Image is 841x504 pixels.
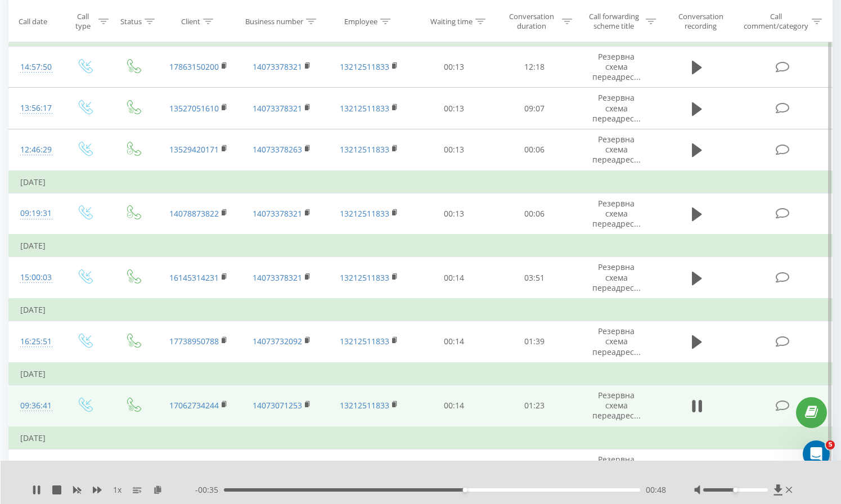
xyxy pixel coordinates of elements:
span: 00:48 [646,484,666,496]
div: Waiting time [430,16,473,26]
div: 13:56:47 [20,458,49,480]
td: 00:13 [414,46,494,88]
a: 14073378321 [253,103,302,114]
td: 00:06 [494,129,575,170]
div: Employee [344,16,377,26]
div: Accessibility label [733,488,737,492]
a: 14073071253 [253,400,302,411]
span: - 00:35 [195,484,224,496]
div: Call forwarding scheme title [585,12,643,31]
td: [DATE] [9,363,833,385]
div: Conversation duration [505,12,559,31]
a: 13529420171 [169,144,219,155]
a: 17863150200 [169,61,219,72]
td: 12:18 [494,46,575,88]
span: Резервна схема переадрес... [592,326,641,357]
td: [DATE] [9,299,833,321]
a: 14073378321 [253,208,302,219]
td: 00:13 [414,193,494,235]
span: Резервна схема переадрес... [592,262,641,292]
div: Business number [245,16,303,26]
td: 00:14 [414,449,494,490]
a: 17738950788 [169,336,219,346]
span: Резервна схема переадрес... [592,454,641,485]
td: 00:13 [414,88,494,129]
td: 08:10 [494,449,575,490]
div: 09:36:41 [20,395,49,417]
td: 00:14 [414,257,494,299]
span: Резервна схема переадрес... [592,92,641,123]
div: Call type [70,12,96,31]
a: 16145314231 [169,272,219,283]
div: 14:57:50 [20,56,49,78]
div: Call date [19,16,47,26]
a: 13212511833 [340,208,389,219]
div: 09:19:31 [20,202,49,224]
a: 14073732092 [253,336,302,346]
a: 14073378321 [253,61,302,72]
span: Резервна схема переадрес... [592,390,641,421]
div: 13:56:17 [20,97,49,119]
div: Accessibility label [463,488,467,492]
div: Call comment/category [743,12,809,31]
td: 01:23 [494,385,575,426]
a: 13212511833 [340,103,389,114]
td: 00:06 [494,193,575,235]
a: 13212511833 [340,400,389,411]
td: [DATE] [9,235,833,257]
span: Резервна схема переадрес... [592,198,641,229]
span: Резервна схема переадрес... [592,51,641,82]
a: 14073378263 [253,144,302,155]
span: 1 x [113,484,122,496]
a: 13212511833 [340,336,389,346]
div: Status [120,16,142,26]
div: Conversation recording [668,12,732,31]
a: 14073378321 [253,272,302,283]
td: 01:39 [494,321,575,363]
a: 17062734244 [169,400,219,411]
div: 12:46:29 [20,139,49,161]
a: 13212511833 [340,272,389,283]
a: 13212511833 [340,144,389,155]
td: 09:07 [494,88,575,129]
span: 5 [826,440,835,449]
td: [DATE] [9,171,833,193]
td: 03:51 [494,257,575,299]
iframe: Intercom live chat [803,440,830,467]
span: Резервна схема переадрес... [592,134,641,165]
div: Client [181,16,200,26]
a: 13527051610 [169,103,219,114]
td: [DATE] [9,427,833,449]
div: 16:25:51 [20,331,49,353]
td: 00:14 [414,385,494,426]
a: 13212511833 [340,61,389,72]
td: 00:14 [414,321,494,363]
a: 14078873822 [169,208,219,219]
div: 15:00:03 [20,267,49,289]
td: 00:13 [414,129,494,170]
